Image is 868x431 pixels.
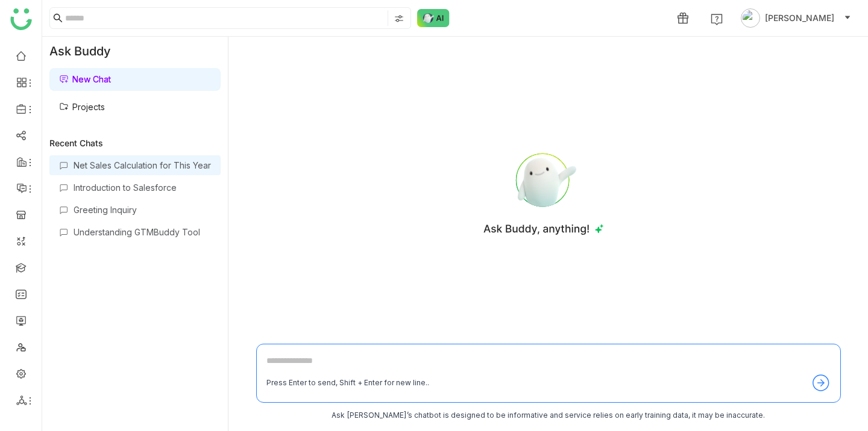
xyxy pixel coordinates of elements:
[417,9,450,27] img: ask-buddy-normal.svg
[59,74,111,84] a: New Chat
[74,227,211,237] div: Understanding GTMBuddy Tool
[711,13,723,25] img: help.svg
[741,8,760,28] img: avatar
[738,8,854,28] button: [PERSON_NAME]
[74,205,211,215] div: Greeting Inquiry
[74,160,211,170] div: Net Sales Calculation for This Year
[74,182,211,193] div: Introduction to Salesforce
[42,37,228,66] div: Ask Buddy
[394,14,404,23] img: search-type.svg
[49,138,221,148] div: Recent Chats
[266,377,429,389] div: Press Enter to send, Shift + Enter for new line..
[59,102,105,112] a: Projects
[256,410,841,421] div: Ask [PERSON_NAME]’s chatbot is designed to be informative and service relies on early training da...
[10,8,32,30] img: logo
[765,11,834,25] span: [PERSON_NAME]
